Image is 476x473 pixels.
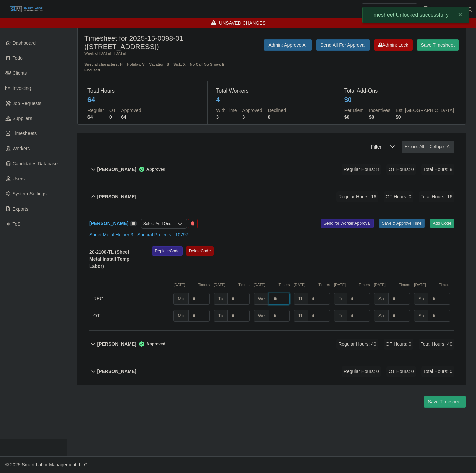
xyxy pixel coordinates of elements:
dt: OT [109,107,116,114]
span: OT Hours: 0 [386,164,416,175]
span: Mo [173,293,188,305]
button: Timers [439,282,450,288]
span: OT Hours: 0 [386,366,416,377]
span: Total Hours: 16 [419,191,454,202]
button: Timers [279,282,290,288]
span: Users [13,176,25,181]
span: Fr [334,293,347,305]
dt: Declined [268,107,286,114]
div: [DATE] [374,282,410,288]
span: We [254,293,270,305]
button: Save & Approve Time [379,219,425,228]
input: Search [362,3,417,15]
div: Special characters: H = Holiday, V = Vacation, S = Sick, X = No Call No Show, E = Excused [84,56,235,73]
button: Send All For Approval [316,39,370,51]
span: Approved [136,166,165,173]
button: Send for Worker Approval [321,219,374,228]
button: [PERSON_NAME] Regular Hours: 0 OT Hours: 0 Total Hours: 0 [89,358,454,385]
button: Save Timesheet [424,396,466,408]
span: Tu [214,293,228,305]
dt: Total Workers [216,87,328,95]
dd: 0 [268,114,286,120]
span: Total Hours: 8 [421,164,454,175]
span: Filter [367,141,385,153]
dt: Approved [242,107,262,114]
span: OT Hours: 0 [384,191,413,202]
dt: Incentives [369,107,390,114]
span: Su [414,293,428,305]
dd: $0 [369,114,390,120]
button: Admin: Lock [374,39,413,51]
button: Timers [238,282,250,288]
span: Workers [13,146,30,151]
div: [DATE] [334,282,370,288]
div: 4 [216,95,220,104]
span: Todo [13,55,23,61]
b: [PERSON_NAME] [97,166,136,173]
b: [PERSON_NAME] [97,368,136,375]
div: $0 [344,95,352,104]
span: We [254,310,270,322]
span: Admin: Lock [378,42,408,48]
button: DeleteCode [186,246,214,256]
img: SLM Logo [9,6,43,13]
dd: 64 [121,114,141,120]
div: Timesheet Unlocked successfully [362,7,469,23]
span: OT Hours: 0 [384,339,413,350]
dd: 3 [216,114,237,120]
div: OT [93,310,169,322]
dt: Per Diem [344,107,364,114]
span: Regular Hours: 8 [342,164,381,175]
div: [DATE] [214,282,250,288]
div: 64 [87,95,95,104]
div: [DATE] [414,282,450,288]
b: 20-2100-TL (Sheet Metal Install Temp Labor) [89,249,129,269]
dt: Total Hours [87,87,199,95]
button: End Worker & Remove from the Timesheet [188,219,198,228]
span: Sa [374,293,389,305]
span: Approved [136,341,165,347]
span: Candidates Database [13,161,58,166]
button: Expand All [402,141,427,153]
button: Timers [399,282,410,288]
dd: 64 [87,114,104,120]
dt: Est. [GEOGRAPHIC_DATA] [396,107,454,114]
span: Job Requests [13,101,42,106]
div: Select Add Ons [141,219,173,228]
button: ReplaceCode [152,246,183,256]
a: View/Edit Notes [130,221,137,226]
dt: Total Add-Ons [344,87,456,95]
span: Fr [334,310,347,322]
a: [PERSON_NAME] [89,221,128,226]
span: Total Hours: 40 [419,339,454,350]
span: Clients [13,70,27,76]
span: Th [294,310,308,322]
button: [PERSON_NAME] Regular Hours: 16 OT Hours: 0 Total Hours: 16 [89,183,454,211]
div: REG [93,293,169,305]
span: Unsaved Changes [219,20,266,26]
div: [DATE] [254,282,290,288]
button: Collapse All [427,141,454,153]
span: Th [294,293,308,305]
b: [PERSON_NAME] [97,193,136,200]
span: Invoicing [13,85,31,91]
div: Week of [DATE] - [DATE] [84,51,235,56]
span: Regular Hours: 0 [342,366,381,377]
dd: $0 [396,114,454,120]
span: System Settings [13,191,47,196]
dd: 0 [109,114,116,120]
dd: 3 [242,114,262,120]
span: Exports [13,206,28,212]
span: Dashboard [13,40,36,46]
button: Timers [359,282,370,288]
span: Suppliers [13,116,32,121]
a: [PERSON_NAME] [434,6,473,13]
button: Admin: Approve All [264,39,312,51]
b: [PERSON_NAME] [97,341,136,348]
button: [PERSON_NAME] Approved Regular Hours: 8 OT Hours: 0 Total Hours: 8 [89,156,454,183]
div: [DATE] [173,282,210,288]
button: Timers [318,282,330,288]
div: [DATE] [294,282,330,288]
h4: Timesheet for 2025-15-0098-01 ([STREET_ADDRESS]) [84,34,235,51]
